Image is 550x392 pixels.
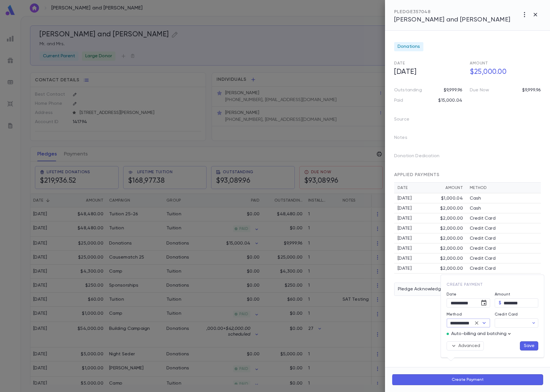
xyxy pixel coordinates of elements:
[495,312,518,317] label: Credit Card
[447,292,490,297] label: Date
[447,283,483,287] span: Create Payment
[520,341,538,350] button: Save
[499,300,501,306] p: $
[478,297,490,309] button: Choose date, selected date is Aug 9, 2025
[447,312,462,317] label: Method
[451,331,506,337] p: Auto-billing and batching
[495,292,510,297] label: Amount
[480,319,488,327] button: Open
[447,341,484,350] button: Advanced
[473,319,481,327] button: Clear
